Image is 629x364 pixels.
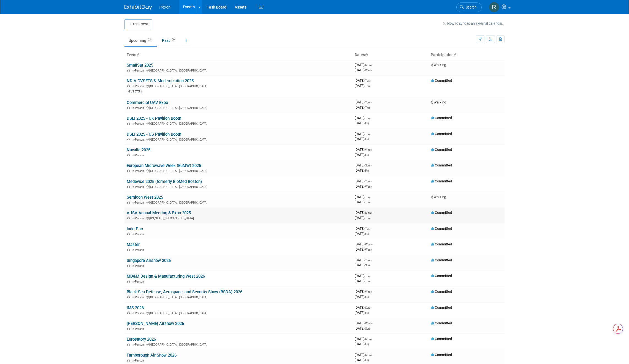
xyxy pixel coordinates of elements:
a: Sort by Participation Type [454,53,456,57]
button: Add Event [124,19,152,29]
span: (Tue) [364,259,370,262]
span: - [371,78,372,83]
span: [DATE] [355,163,372,167]
img: In-Person Event [127,327,130,330]
span: In-Person [132,154,146,157]
span: (Tue) [364,196,370,199]
span: [DATE] [355,121,369,125]
span: (Mon) [364,64,372,67]
span: (Tue) [364,227,370,230]
span: In-Person [132,169,146,173]
span: [DATE] [355,184,372,188]
span: [DATE] [355,247,372,251]
img: In-Person Event [127,295,130,298]
a: MD&M Design & Manufacturing West 2026 [127,274,205,279]
div: [GEOGRAPHIC_DATA], [GEOGRAPHIC_DATA] [127,184,350,189]
div: [GEOGRAPHIC_DATA], [GEOGRAPHIC_DATA] [127,105,350,110]
span: 21 [147,38,153,42]
span: (Tue) [364,117,370,120]
a: Upcoming21 [124,35,157,46]
span: [DATE] [355,305,372,310]
div: GVSETS [127,89,142,94]
a: Sort by Start Date [365,53,368,57]
span: (Thu) [364,84,370,87]
img: In-Person Event [127,280,130,283]
span: (Wed) [364,243,372,246]
span: [DATE] [355,232,369,236]
span: (Fri) [364,138,369,141]
span: [DATE] [355,100,372,104]
span: (Wed) [364,69,372,72]
span: In-Person [132,185,146,189]
a: AUSA Annual Meeting & Expo 2025 [127,210,191,215]
span: - [371,179,372,183]
div: [GEOGRAPHIC_DATA], [GEOGRAPHIC_DATA] [127,168,350,173]
span: [DATE] [355,358,369,362]
span: Committed [431,258,452,262]
th: Event [124,50,353,60]
span: Committed [431,353,452,357]
span: [DATE] [355,279,370,283]
a: Master [127,242,140,247]
span: 59 [170,38,176,42]
img: Ryan Flores [489,2,499,12]
th: Dates [353,50,429,60]
span: [DATE] [355,132,372,136]
span: [DATE] [355,116,372,120]
img: In-Person Event [127,217,130,219]
a: NDIA GVSETS & Modernization 2025 [127,78,194,83]
span: Committed [431,289,452,294]
img: In-Person Event [127,169,130,172]
a: European Microwave Week (EuMW) 2025 [127,163,201,168]
span: - [371,195,372,199]
span: (Wed) [364,185,372,188]
span: (Fri) [364,169,369,172]
span: Committed [431,210,452,215]
span: Walking [431,63,446,67]
img: In-Person Event [127,248,130,251]
span: Committed [431,116,452,120]
span: (Wed) [364,148,372,151]
span: Committed [431,132,452,136]
span: - [372,337,373,341]
img: ExhibitDay [124,5,152,10]
span: - [371,100,372,104]
a: Eurosatory 2026 [127,337,156,342]
a: Commercial UAV Expo [127,100,168,105]
a: Black Sea Defense, Aerospace, and Security Show (BSDA) 2026 [127,289,242,294]
span: - [372,353,373,357]
span: (Mon) [364,354,372,357]
span: - [372,63,373,67]
img: In-Person Event [127,201,130,204]
span: In-Person [132,343,146,346]
img: In-Person Event [127,122,130,125]
img: In-Person Event [127,84,130,87]
span: [DATE] [355,311,369,315]
span: [DATE] [355,68,372,72]
th: Participation [429,50,505,60]
span: Committed [431,226,452,231]
span: [DATE] [355,326,370,330]
span: (Fri) [364,311,369,314]
img: In-Person Event [127,343,130,346]
span: [DATE] [355,321,373,325]
span: (Fri) [364,122,369,125]
span: - [372,289,373,294]
span: Search [464,5,476,9]
img: In-Person Event [127,154,130,156]
span: (Sun) [364,306,370,309]
span: (Tue) [364,275,370,278]
span: (Wed) [364,322,372,325]
div: [GEOGRAPHIC_DATA], [GEOGRAPHIC_DATA] [127,311,350,315]
div: [GEOGRAPHIC_DATA], [GEOGRAPHIC_DATA] [127,295,350,299]
span: Committed [431,78,452,83]
span: In-Person [132,280,146,283]
span: (Sun) [364,264,370,267]
div: [GEOGRAPHIC_DATA], [GEOGRAPHIC_DATA] [127,68,350,72]
span: Committed [431,337,452,341]
span: - [371,274,372,278]
span: [DATE] [355,289,373,294]
div: [GEOGRAPHIC_DATA], [GEOGRAPHIC_DATA] [127,84,350,88]
span: [DATE] [355,84,370,88]
span: (Sun) [364,164,370,167]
